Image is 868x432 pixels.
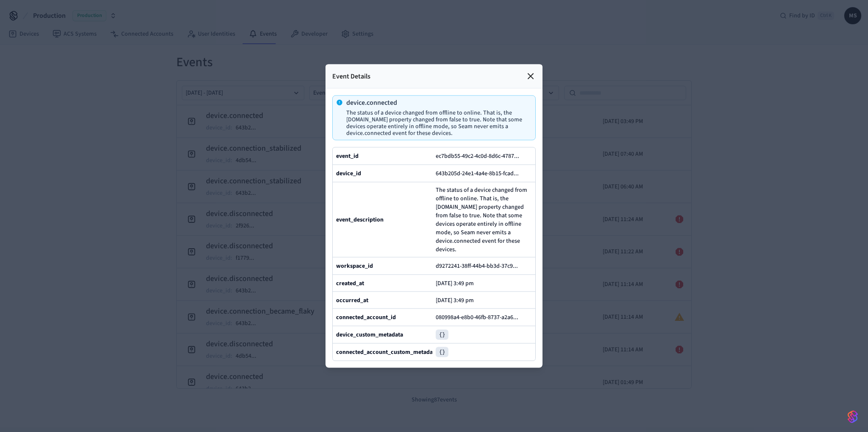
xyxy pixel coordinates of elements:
p: device.connected [346,99,529,106]
b: device_id [336,169,361,178]
b: occurred_at [336,296,368,304]
button: 643b205d-24e1-4a4e-8b15-fcad... [434,168,527,179]
p: Event Details [332,71,370,81]
b: device_custom_metadata [336,331,403,339]
b: event_id [336,152,359,160]
b: created_at [336,279,364,287]
button: ec7bdb55-49c2-4c0d-8d6c-4787... [434,151,528,161]
img: SeamLogoGradient.69752ec5.svg [848,410,858,424]
p: The status of a device changed from offline to online. That is, the [DOMAIN_NAME] property change... [346,109,529,137]
pre: {} [436,330,448,340]
button: d9272241-38ff-44b4-bb3d-37c9... [434,261,526,271]
p: [DATE] 3:49 pm [436,297,474,303]
button: 080998a4-e8b0-46fb-8737-a2a6... [434,312,527,323]
p: [DATE] 3:49 pm [436,280,474,286]
pre: {} [436,347,448,357]
b: event_description [336,216,384,224]
b: workspace_id [336,262,373,270]
b: connected_account_id [336,313,396,322]
b: connected_account_custom_metadata [336,348,438,356]
span: The status of a device changed from offline to online. That is, the [DOMAIN_NAME] property change... [436,186,532,254]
